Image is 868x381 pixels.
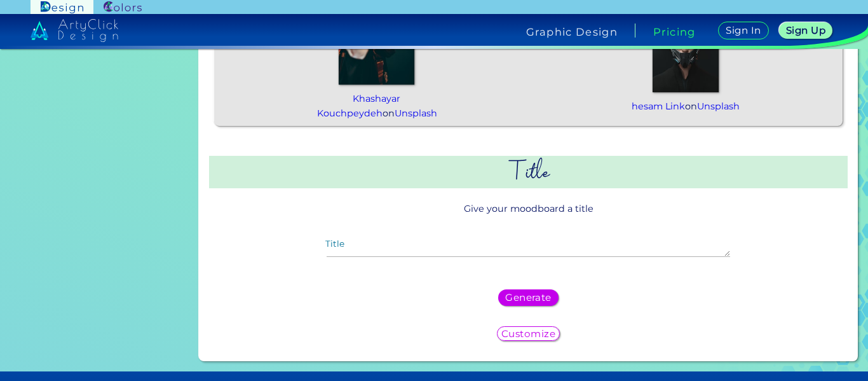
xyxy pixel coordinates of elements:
img: ArtyClick Colors logo [104,1,142,13]
h5: Customize [504,329,553,338]
a: Khashayar Kouchpeydeh [317,93,400,119]
a: Sign Up [782,23,830,38]
h4: Graphic Design [526,27,618,37]
img: artyclick_design_logo_white_combined_path.svg [31,19,118,42]
a: Pricing [653,27,696,37]
h5: Sign Up [788,26,824,35]
p: Give your moodboard a title [209,197,848,221]
h2: Title [209,156,848,188]
p: on [317,92,436,121]
h5: Sign In [728,26,759,35]
a: hesam Link [632,100,685,112]
a: Unsplash [395,107,437,119]
h5: Generate [508,293,549,302]
a: Unsplash [697,100,740,112]
label: Title [325,240,344,249]
p: on [632,99,740,114]
a: Sign In [721,22,766,39]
